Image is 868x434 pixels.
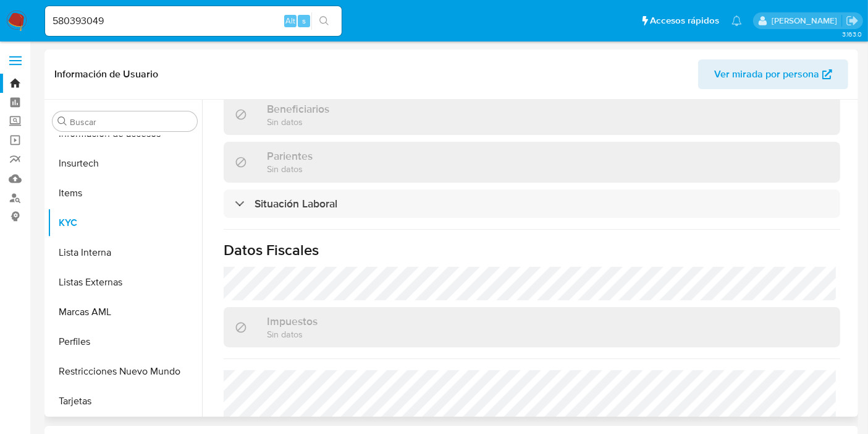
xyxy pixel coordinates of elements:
[267,149,313,163] h3: Parientes
[650,14,719,27] span: Accesos rápidos
[267,163,313,175] p: Sin datos
[57,116,67,126] button: Buscar
[48,178,202,208] button: Items
[48,386,202,416] button: Tarjetas
[772,15,841,27] p: leonardo.alvarezortiz@mercadolibre.com.co
[70,116,192,128] input: Buscar
[48,149,202,178] button: Insurtech
[54,68,158,80] h1: Información de Usuario
[48,297,202,327] button: Marcas AML
[224,189,840,218] div: Situación Laboral
[846,14,859,27] a: Salir
[48,238,202,267] button: Lista Interna
[48,357,202,386] button: Restricciones Nuevo Mundo
[224,95,840,135] div: BeneficiariosSin datos
[285,15,295,27] span: Alt
[48,327,202,357] button: Perfiles
[224,241,840,259] h1: Datos Fiscales
[255,197,337,210] h3: Situación Laboral
[267,102,329,116] h3: Beneficiarios
[45,13,342,29] input: Buscar usuario o caso...
[311,12,337,30] button: search-icon
[731,15,742,26] a: Notificaciones
[48,208,202,238] button: KYC
[302,15,306,27] span: s
[48,267,202,297] button: Listas Externas
[224,142,840,182] div: ParientesSin datos
[224,307,840,347] div: ImpuestosSin datos
[267,315,318,328] h3: Impuestos
[698,59,848,89] button: Ver mirada por persona
[267,328,318,340] p: Sin datos
[714,59,819,89] span: Ver mirada por persona
[267,116,329,128] p: Sin datos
